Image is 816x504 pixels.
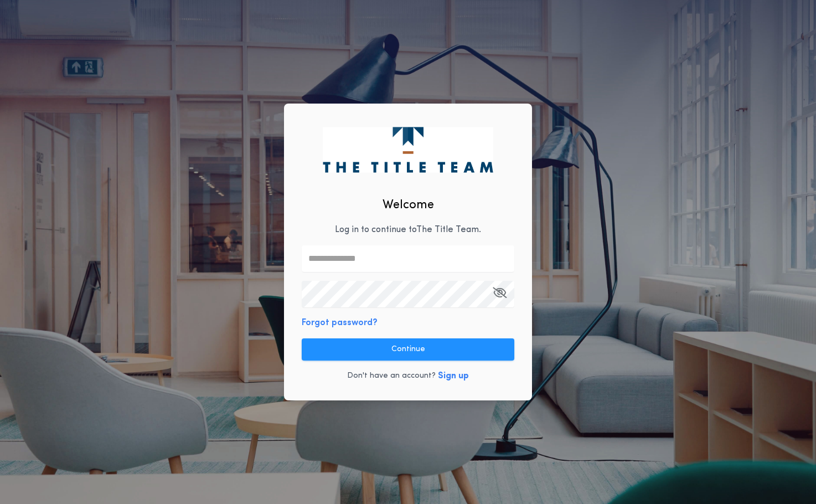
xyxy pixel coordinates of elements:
[323,127,493,172] img: logo
[438,369,469,383] button: Sign up
[335,223,481,236] p: Log in to continue to The Title Team .
[302,338,514,361] button: Continue
[347,371,436,382] p: Don't have an account?
[302,316,378,330] button: Forgot password?
[383,196,434,214] h2: Welcome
